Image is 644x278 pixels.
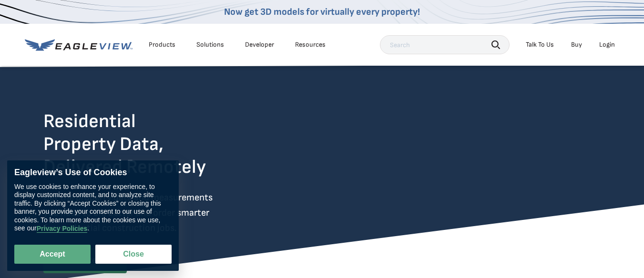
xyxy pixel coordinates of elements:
div: We use cookies to enhance your experience, to display customized content, and to analyze site tra... [14,183,172,233]
h2: Residential Property Data, Delivered Remotely [43,110,206,179]
button: Close [95,245,172,264]
div: Talk To Us [526,40,554,49]
div: Login [599,40,615,49]
div: Solutions [196,40,224,49]
input: Search [380,35,510,54]
div: Eagleview’s Use of Cookies [14,168,172,178]
a: Privacy Policies [37,225,88,233]
div: Resources [295,40,326,49]
button: Accept [14,245,91,264]
a: Developer [245,40,274,49]
a: Now get 3D models for virtually every property! [224,6,420,18]
div: Products [149,40,175,49]
a: Buy [571,40,582,49]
